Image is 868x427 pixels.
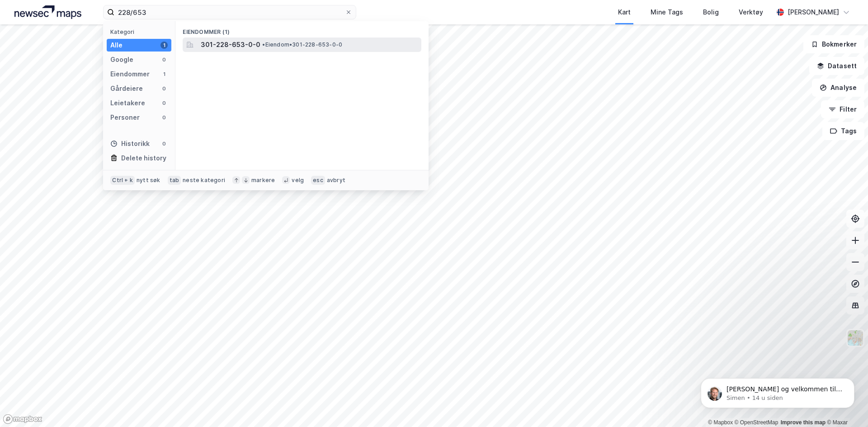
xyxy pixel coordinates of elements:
[110,138,150,149] div: Historikk
[822,122,864,140] button: Tags
[114,5,345,19] input: Søk på adresse, matrikkel, gårdeiere, leietakere eller personer
[110,112,140,123] div: Personer
[788,7,839,18] div: [PERSON_NAME]
[110,54,133,65] div: Google
[137,177,160,184] div: nytt søk
[311,176,325,185] div: esc
[110,69,150,80] div: Eiendommer
[687,359,868,422] iframe: Intercom notifications melding
[803,35,864,53] button: Bokmerker
[160,56,168,63] div: 0
[781,419,826,426] a: Improve this map
[160,42,168,49] div: 1
[703,7,719,18] div: Bolig
[110,176,135,185] div: Ctrl + k
[618,7,631,18] div: Kart
[292,177,304,184] div: velg
[735,419,778,426] a: OpenStreetMap
[110,83,143,94] div: Gårdeiere
[201,39,260,50] span: 301-228-653-0-0
[168,176,181,185] div: tab
[160,114,168,121] div: 0
[160,70,168,78] div: 1
[121,153,166,164] div: Delete history
[821,100,864,118] button: Filter
[812,79,864,97] button: Analyse
[110,28,171,35] div: Kategori
[251,177,275,184] div: markere
[160,85,168,92] div: 0
[847,329,864,347] img: Z
[160,99,168,107] div: 0
[651,7,683,18] div: Mine Tags
[160,140,168,147] div: 0
[175,21,429,38] div: Eiendommer (1)
[262,41,342,48] span: Eiendom • 301-228-653-0-0
[110,98,145,108] div: Leietakere
[708,419,733,426] a: Mapbox
[327,177,345,184] div: avbryt
[3,414,42,424] a: Mapbox homepage
[110,40,123,51] div: Alle
[809,57,864,75] button: Datasett
[14,5,81,19] img: logo.a4113a55bc3d86da70a041830d287a7e.svg
[183,177,225,184] div: neste kategori
[739,7,763,18] div: Verktøy
[262,41,265,48] span: •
